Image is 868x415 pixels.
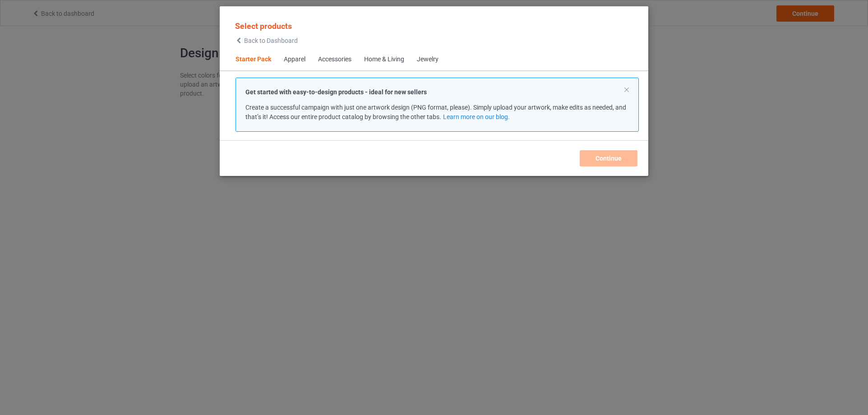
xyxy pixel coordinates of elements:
[318,55,351,64] div: Accessories
[284,55,305,64] div: Apparel
[443,113,510,120] a: Learn more on our blog.
[244,37,298,44] span: Back to Dashboard
[235,21,292,31] span: Select products
[229,49,277,70] span: Starter Pack
[245,88,427,96] strong: Get started with easy-to-design products - ideal for new sellers
[364,55,404,64] div: Home & Living
[417,55,439,64] div: Jewelry
[245,104,626,120] span: Create a successful campaign with just one artwork design (PNG format, please). Simply upload you...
